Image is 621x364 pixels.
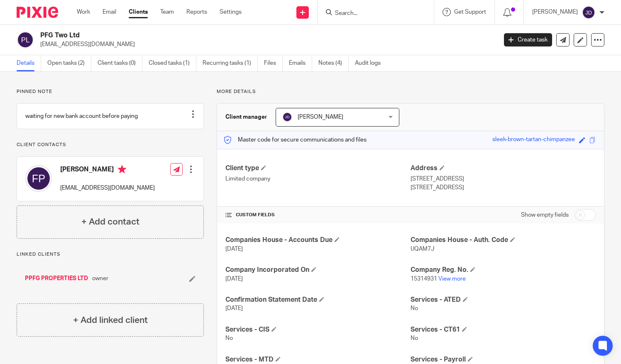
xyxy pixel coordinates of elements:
[17,55,41,71] a: Details
[60,184,155,192] p: [EMAIL_ADDRESS][DOMAIN_NAME]
[504,33,552,46] a: Create task
[532,8,578,16] p: [PERSON_NAME]
[411,305,418,311] span: No
[77,8,90,16] a: Work
[225,335,233,341] span: No
[225,212,411,218] h4: CUSTOM FIELDS
[149,55,196,71] a: Closed tasks (1)
[40,40,491,49] p: [EMAIL_ADDRESS][DOMAIN_NAME]
[411,335,418,341] span: No
[289,55,312,71] a: Emails
[411,175,596,183] p: [STREET_ADDRESS]
[334,10,409,17] input: Search
[25,274,88,283] a: PPFG PROPERTIES LTD
[582,6,595,19] img: svg%3E
[217,88,604,95] p: More details
[225,236,411,244] h4: Companies House - Accounts Due
[225,113,267,121] h3: Client manager
[73,314,148,327] h4: + Add linked client
[47,55,91,71] a: Open tasks (2)
[60,165,155,176] h4: [PERSON_NAME]
[225,276,243,282] span: [DATE]
[25,165,52,192] img: svg%3E
[411,296,596,304] h4: Services - ATED
[521,211,569,219] label: Show empty fields
[411,266,596,274] h4: Company Reg. No.
[225,325,411,334] h4: Services - CIS
[264,55,283,71] a: Files
[92,274,108,283] span: owner
[98,55,142,71] a: Client tasks (0)
[411,246,434,252] span: UQAM7J
[103,8,116,16] a: Email
[17,7,58,18] img: Pixie
[411,183,596,192] p: [STREET_ADDRESS]
[17,251,204,258] p: Linked clients
[411,325,596,334] h4: Services - CT61
[17,31,34,49] img: svg%3E
[17,88,204,95] p: Pinned note
[186,8,207,16] a: Reports
[17,142,204,148] p: Client contacts
[282,112,292,122] img: svg%3E
[492,135,575,145] div: sleek-brown-tartan-chimpanzee
[411,276,437,282] span: 15314931
[298,114,343,120] span: [PERSON_NAME]
[454,9,486,15] span: Get Support
[355,55,387,71] a: Audit logs
[220,8,242,16] a: Settings
[225,266,411,274] h4: Company Incorporated On
[203,55,258,71] a: Recurring tasks (1)
[225,246,243,252] span: [DATE]
[118,165,126,173] i: Primary
[81,215,139,228] h4: + Add contact
[438,276,466,282] a: View more
[129,8,148,16] a: Clients
[225,175,411,183] p: Limited company
[225,164,411,173] h4: Client type
[411,164,596,173] h4: Address
[160,8,174,16] a: Team
[225,296,411,304] h4: Confirmation Statement Date
[318,55,349,71] a: Notes (4)
[225,305,243,311] span: [DATE]
[223,136,367,144] p: Master code for secure communications and files
[411,355,596,364] h4: Services - Payroll
[40,31,401,40] h2: PFG Two Ltd
[225,355,411,364] h4: Services - MTD
[411,236,596,244] h4: Companies House - Auth. Code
